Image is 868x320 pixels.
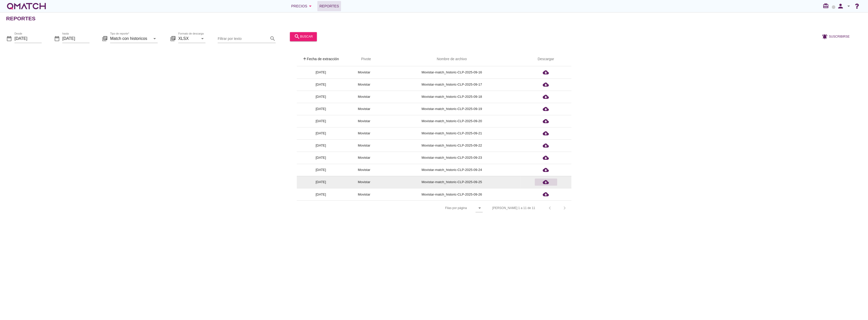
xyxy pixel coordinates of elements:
td: Movistar-match_historic-CLP-2025-09-20 [383,115,521,127]
div: [PERSON_NAME] 1 a 11 de 11 [492,206,535,210]
td: [DATE] [297,176,345,188]
td: [DATE] [297,66,345,78]
i: person [835,3,846,10]
td: Movistar-match_historic-CLP-2025-09-21 [383,127,521,139]
i: arrow_drop_down [199,36,205,42]
th: Descargar: Not sorted. [521,52,571,66]
td: [DATE] [297,164,345,176]
td: Movistar-match_historic-CLP-2025-09-17 [383,78,521,91]
td: Movistar [345,103,383,115]
i: cloud_download [543,82,549,88]
i: cloud_download [543,167,549,173]
span: Suscribirse [829,34,850,39]
button: buscar [290,32,317,41]
input: Desde [14,35,42,43]
i: arrow_drop_down [477,205,483,211]
th: Nombre de archivo: Not sorted. [383,52,521,66]
td: [DATE] [297,139,345,152]
i: library_books [102,36,108,42]
i: cloud_download [543,155,549,161]
td: Movistar [345,139,383,152]
i: library_books [170,36,176,42]
td: Movistar-match_historic-CLP-2025-09-24 [383,164,521,176]
td: Movistar-match_historic-CLP-2025-09-18 [383,91,521,103]
a: Reportes [317,1,341,11]
input: hasta [62,35,90,43]
div: Filas por página [394,201,482,215]
td: Movistar [345,115,383,127]
i: cloud_download [543,142,549,149]
div: Precios [291,3,313,9]
th: Fecha de extracción: Sorted ascending. Activate to sort descending. [297,52,345,66]
td: [DATE] [297,103,345,115]
td: [DATE] [297,91,345,103]
td: Movistar-match_historic-CLP-2025-09-26 [383,188,521,200]
i: date_range [6,36,12,42]
i: cloud_download [543,130,549,136]
span: Reportes [319,3,339,9]
div: buscar [294,34,313,40]
td: Movistar [345,188,383,200]
td: [DATE] [297,127,345,139]
i: date_range [54,36,60,42]
th: Pivote: Not sorted. Activate to sort ascending. [345,52,383,66]
td: Movistar [345,152,383,164]
i: cloud_download [543,106,549,112]
i: redeem [823,3,831,9]
td: Movistar [345,127,383,139]
td: Movistar [345,176,383,188]
i: cloud_download [543,94,549,100]
td: Movistar-match_historic-CLP-2025-09-19 [383,103,521,115]
a: white-qmatch-logo [6,1,47,11]
td: Movistar [345,91,383,103]
td: Movistar [345,164,383,176]
button: Suscribirse [818,32,854,41]
i: search [270,36,276,42]
h2: Reportes [6,14,36,23]
i: arrow_drop_down [152,36,158,42]
td: Movistar-match_historic-CLP-2025-09-23 [383,152,521,164]
i: arrow_drop_down [307,3,313,9]
td: [DATE] [297,115,345,127]
i: arrow_drop_down [846,3,852,9]
input: Tipo de reporte* [110,35,151,43]
td: [DATE] [297,152,345,164]
td: Movistar [345,66,383,78]
i: cloud_download [543,118,549,124]
i: search [294,34,300,40]
i: cloud_download [543,191,549,197]
input: Filtrar por texto [218,35,269,43]
i: cloud_download [543,179,549,185]
td: [DATE] [297,78,345,91]
button: Precios [287,1,317,11]
td: Movistar-match_historic-CLP-2025-09-16 [383,66,521,78]
td: Movistar [345,78,383,91]
td: Movistar-match_historic-CLP-2025-09-25 [383,176,521,188]
i: arrow_upward [303,57,307,61]
i: cloud_download [543,69,549,75]
i: notifications_active [822,34,829,40]
input: Formato de descarga [178,35,198,43]
td: Movistar-match_historic-CLP-2025-09-22 [383,139,521,152]
td: [DATE] [297,188,345,200]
